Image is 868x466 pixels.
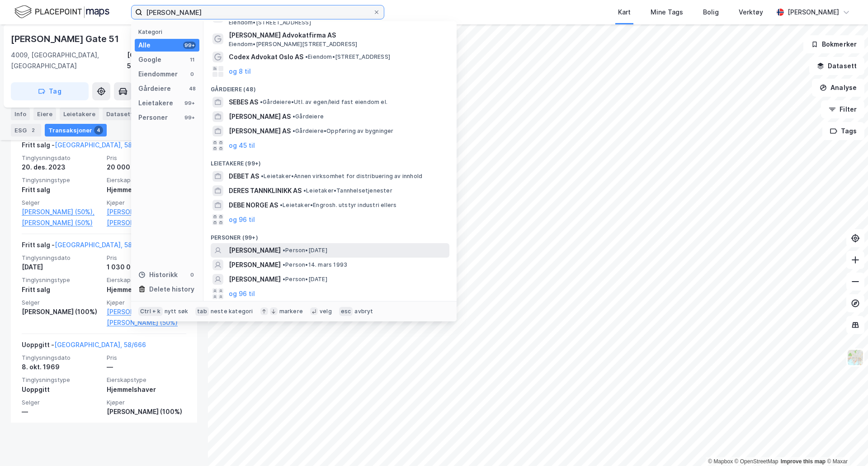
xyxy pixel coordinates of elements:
button: og 96 til [229,214,255,225]
div: Personer (99+) [203,227,457,243]
span: Leietaker • Engrosh. utstyr industri ellers [280,202,396,209]
div: 11 [189,56,196,63]
a: [GEOGRAPHIC_DATA], 58/666 [55,141,146,149]
a: Improve this map [781,458,826,465]
span: Pris [107,154,186,162]
span: Tinglysningsdato [22,154,101,162]
span: • [292,127,295,134]
span: • [280,202,283,208]
div: Leietakere [138,98,173,108]
div: velg [320,308,332,315]
div: Bolig [703,7,719,18]
a: [PERSON_NAME] (50%) [22,217,101,228]
span: Selger [22,199,101,207]
div: Historikk [138,269,178,280]
a: OpenStreetMap [735,458,778,465]
div: Fritt salg - [22,240,146,254]
span: DEBET AS [229,171,259,182]
div: Delete history [149,284,194,295]
div: Fritt salg [22,284,101,295]
span: Selger [22,299,101,306]
span: • [283,247,285,254]
span: Tinglysningsdato [22,254,101,262]
a: Mapbox [708,458,733,465]
div: Hjemmelshaver [107,284,186,295]
input: Søk på adresse, matrikkel, gårdeiere, leietakere eller personer [142,5,373,19]
span: Person • [DATE] [283,276,327,283]
span: • [283,261,285,268]
div: Leietakere [60,108,99,120]
a: [PERSON_NAME] (50%), [107,207,186,217]
span: Kjøper [107,299,186,306]
a: [PERSON_NAME] (50%) [107,217,186,228]
div: 20. des. 2023 [22,162,101,173]
span: • [283,276,285,282]
div: [PERSON_NAME] (100%) [22,306,101,317]
div: — [107,362,186,372]
span: [PERSON_NAME] AS [229,111,291,122]
button: Datasett [809,57,864,75]
div: Google [138,54,161,65]
button: og 45 til [229,140,255,151]
div: 99+ [183,99,196,107]
div: 2 [28,126,38,135]
span: Gårdeiere [292,113,324,120]
div: Gårdeiere (48) [203,79,457,95]
button: Analyse [812,79,864,97]
div: Kontrollprogram for chat [823,423,868,466]
div: Hjemmelshaver [107,384,186,395]
div: [PERSON_NAME] [788,7,839,18]
span: Tinglysningstype [22,176,101,184]
span: Eierskapstype [107,176,186,184]
iframe: Chat Widget [823,423,868,466]
div: 4 [94,126,103,135]
span: Gårdeiere • Oppføring av bygninger [292,127,394,135]
div: Uoppgitt - [22,339,146,354]
a: [PERSON_NAME] (50%) [107,317,186,328]
span: • [292,113,295,120]
span: Eierskapstype [107,376,186,384]
span: Tinglysningsdato [22,354,101,362]
div: [GEOGRAPHIC_DATA], 58/666 [127,50,197,71]
div: 20 000 000 kr [107,162,186,173]
span: Eierskapstype [107,276,186,284]
div: Ctrl + k [138,307,163,316]
div: Kart [618,7,631,18]
span: Selger [22,399,101,406]
div: nytt søk [165,308,189,315]
span: Person • [DATE] [283,247,327,254]
div: Transaksjoner [45,124,107,137]
button: Tag [11,82,89,100]
img: Z [847,349,864,366]
span: [PERSON_NAME] [229,274,281,285]
img: logo.f888ab2527a4732fd821a326f86c7f29.svg [14,4,109,20]
span: Leietaker • Tannhelsetjenester [303,187,392,194]
div: Datasett [103,108,137,120]
div: Hjemmelshaver [107,184,186,195]
a: [PERSON_NAME] (50%), [22,207,101,217]
span: • [260,99,263,105]
span: • [261,173,264,179]
div: 0 [189,71,196,78]
span: Kjøper [107,199,186,207]
span: [PERSON_NAME] AS [229,126,291,137]
span: Kjøper [107,399,186,406]
div: Alle [138,40,151,51]
div: Fritt salg [22,184,101,195]
span: SEBES AS [229,97,258,108]
button: og 96 til [229,288,255,299]
button: Filter [821,100,864,118]
div: Gårdeiere [138,83,171,94]
div: 1 030 000 kr [107,262,186,273]
a: [GEOGRAPHIC_DATA], 58/666 [54,341,146,348]
div: esc [339,307,353,316]
div: 8. okt. 1969 [22,362,101,372]
div: 4009, [GEOGRAPHIC_DATA], [GEOGRAPHIC_DATA] [11,50,127,71]
span: Eiendom • [PERSON_NAME][STREET_ADDRESS] [229,41,357,48]
div: 99+ [183,42,196,49]
div: Eiendommer [138,69,178,80]
div: neste kategori [211,308,253,315]
div: avbryt [354,308,373,315]
div: [PERSON_NAME] (100%) [107,406,186,417]
span: Pris [107,354,186,362]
